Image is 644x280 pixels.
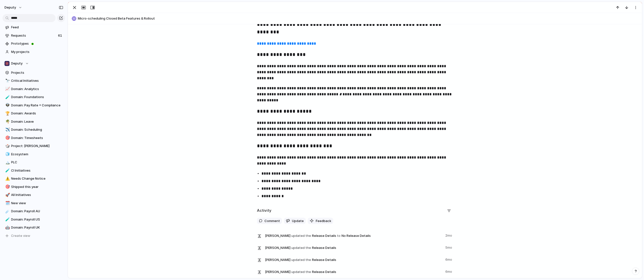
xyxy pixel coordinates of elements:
[3,183,65,191] a: 🎯Shipped this year
[3,167,65,174] a: 🧪CI Initiatives
[308,218,333,224] button: Feedback
[5,217,9,222] div: 🧪
[5,111,10,116] button: 🏆
[5,184,9,190] div: 🎯
[11,201,63,206] span: New view
[5,5,16,10] span: deputy
[3,207,65,215] a: ☄️Domain: Payroll AU
[284,218,306,224] button: Update
[3,216,65,223] div: 🧪Domain: Payroll US
[78,16,640,21] span: Micro-scheduling Closed Beta Features & Rollout
[3,77,65,85] a: 🔭Critical Initiatives
[5,201,10,206] button: 🗓️
[5,78,9,84] div: 🔭
[11,160,63,165] span: PLC
[3,40,65,47] a: Prototypes
[3,191,65,199] a: 🚀All Initiatives
[265,268,442,275] span: Release Details
[5,103,10,108] button: 👽
[445,268,453,274] span: 6mo
[11,111,63,116] span: Domain: Awards
[70,15,640,23] button: Micro-scheduling Closed Beta Features & Rollout
[5,94,9,100] div: 🧪
[3,102,65,109] a: 👽Domain: Pay Rate + Compliance
[5,144,10,149] button: 🎲
[3,224,65,231] a: 🤖Domain: Payroll UK
[265,233,290,238] span: [PERSON_NAME]
[3,134,65,142] a: 🎯Domain: Timesheets
[3,69,65,77] a: Projects
[5,95,10,100] button: 🧪
[11,233,31,238] span: Create view
[5,225,9,231] div: 🤖
[5,184,10,189] button: 🎯
[58,33,63,38] span: 61
[11,192,63,197] span: All Initiatives
[11,176,63,181] span: Needs Change Notice
[5,152,10,157] button: 🧊
[11,217,63,222] span: Domain: Payroll US
[5,168,9,173] div: 🧪
[5,176,9,182] div: ⚠️
[257,218,282,224] button: Comment
[291,233,311,238] span: updated the
[5,143,9,149] div: 🎲
[11,87,63,92] span: Domain: Analytics
[11,103,63,108] span: Domain: Pay Rate + Compliance
[3,151,65,158] a: 🧊Ecosystem
[11,135,63,141] span: Domain: Timesheets
[3,48,65,56] a: My projects
[5,217,10,222] button: 🧪
[291,269,311,274] span: updated the
[445,232,453,238] span: 2mo
[11,225,63,230] span: Domain: Payroll UK
[265,257,290,262] span: [PERSON_NAME]
[11,209,63,214] span: Domain: Payroll AU
[5,87,10,92] button: 📈
[5,135,9,141] div: 🎯
[3,110,65,117] a: 🏆Domain: Awards
[5,127,9,133] div: ✈️
[5,176,10,181] button: ⚠️
[337,233,341,238] span: to
[5,86,9,92] div: 📈
[3,24,65,31] a: Feed
[5,160,10,165] button: 🏔️
[11,168,63,173] span: CI Initiatives
[5,111,9,116] div: 🏆
[11,61,23,66] span: Deputy
[3,118,65,125] div: 🌴Domain: Leave
[2,4,25,12] button: deputy
[257,208,271,214] h2: Activity
[5,135,10,141] button: 🎯
[5,208,9,214] div: ☄️
[3,142,65,150] a: 🎲Project: [PERSON_NAME]
[265,256,442,263] span: Release Details
[3,159,65,166] a: 🏔️PLC
[3,93,65,101] a: 🧪Domain: Foundations
[5,209,10,214] button: ☄️
[3,175,65,182] a: ⚠️Needs Change Notice
[5,168,10,173] button: 🧪
[5,127,10,132] button: ✈️
[3,60,65,67] button: Deputy
[3,126,65,133] a: ✈️Domain: Scheduling
[5,192,10,197] button: 🚀
[11,33,57,38] span: Requests
[265,269,290,274] span: [PERSON_NAME]
[3,85,65,93] a: 📈Domain: Analytics
[11,127,63,132] span: Domain: Scheduling
[264,219,280,224] span: Comment
[5,151,9,157] div: 🧊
